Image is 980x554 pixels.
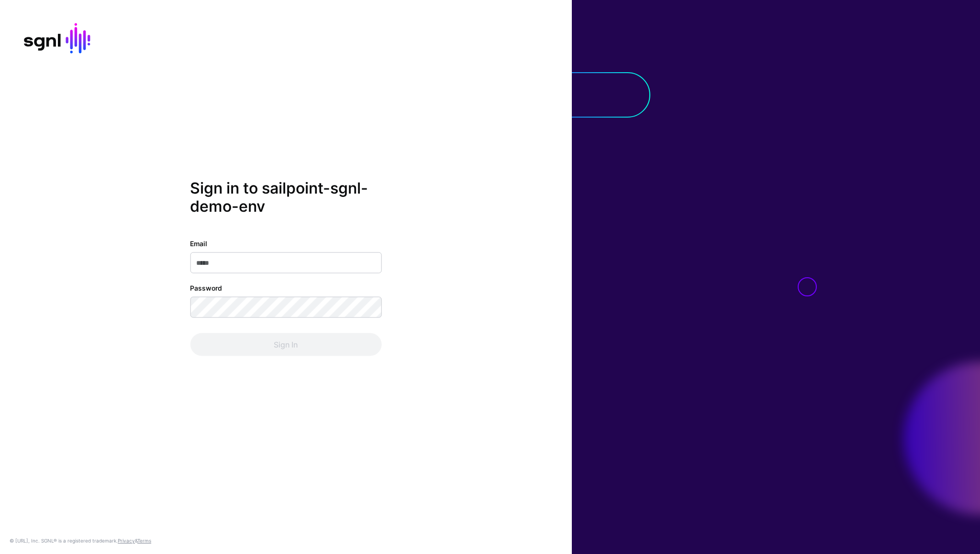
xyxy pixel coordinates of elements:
[118,538,135,543] a: Privacy
[137,538,151,543] a: Terms
[190,179,381,216] h2: Sign in to sailpoint-sgnl-demo-env
[190,239,207,249] label: Email
[10,537,151,544] div: © [URL], Inc. SGNL® is a registered trademark. &
[190,283,222,293] label: Password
